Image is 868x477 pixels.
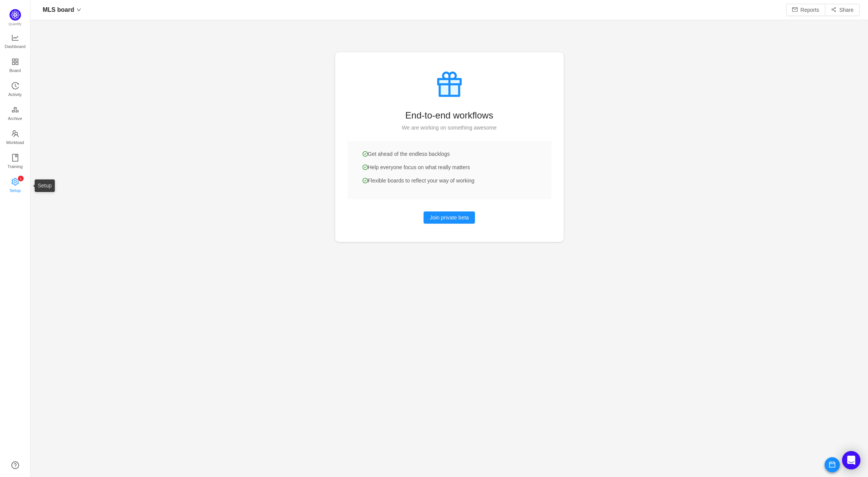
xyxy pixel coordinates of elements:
[11,82,19,98] a: Activity
[11,178,19,194] a: icon: settingSetup
[11,82,19,90] i: icon: history
[11,130,19,146] a: Workload
[11,154,19,170] a: Training
[11,178,19,186] i: icon: setting
[825,457,840,472] button: icon: calendar
[5,39,26,54] span: Dashboard
[11,130,19,138] i: icon: team
[11,461,19,469] a: icon: question-circle
[11,34,19,50] a: Dashboard
[11,106,19,114] i: icon: gold
[7,159,22,174] span: Training
[11,58,19,66] i: icon: appstore
[8,111,22,126] span: Archive
[10,183,21,198] span: Setup
[10,63,21,78] span: Board
[11,34,19,42] i: icon: line-chart
[11,58,19,74] a: Board
[18,176,24,181] sup: 1
[43,4,74,16] span: MLS board
[9,22,22,26] span: Quantify
[424,211,475,224] button: Join private beta
[11,154,19,162] i: icon: book
[8,87,22,102] span: Activity
[6,135,24,150] span: Workload
[786,4,825,16] button: icon: mailReports
[825,4,860,16] button: icon: share-altShare
[11,106,19,122] a: Archive
[77,8,81,12] i: icon: down
[10,9,21,21] img: Quantify
[19,176,21,181] p: 1
[842,451,860,469] div: Open Intercom Messenger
